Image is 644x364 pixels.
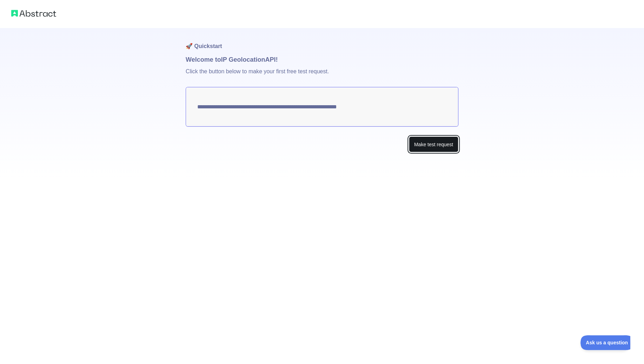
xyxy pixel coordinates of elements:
[409,136,458,152] button: Make test request
[186,28,458,55] h1: 🚀 Quickstart
[11,8,56,18] img: Abstract logo
[580,335,630,350] iframe: Toggle Customer Support
[186,55,458,65] h1: Welcome to IP Geolocation API!
[186,65,458,87] p: Click the button below to make your first free test request.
